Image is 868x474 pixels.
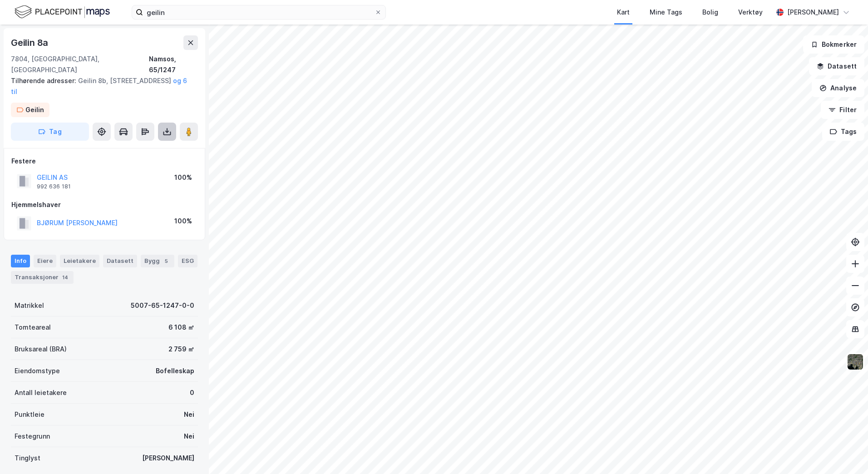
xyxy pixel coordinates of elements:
[702,7,718,18] div: Bolig
[617,7,630,18] div: Kart
[174,172,192,183] div: 100%
[60,255,99,267] div: Leietakere
[15,344,67,355] div: Bruksareal (BRA)
[60,273,70,282] div: 14
[37,183,71,190] div: 992 636 181
[34,255,56,267] div: Eiere
[847,353,864,370] img: 9k=
[11,156,197,167] div: Festere
[11,75,191,97] div: Geilin 8b, [STREET_ADDRESS]
[823,430,868,474] div: Kontrollprogram for chat
[11,271,74,284] div: Transaksjoner
[823,430,868,474] iframe: Chat Widget
[15,453,40,464] div: Tinglyst
[184,409,194,420] div: Nei
[168,344,194,355] div: 2 759 ㎡
[142,453,194,464] div: [PERSON_NAME]
[184,431,194,442] div: Nei
[11,77,78,84] span: Tilhørende adresser:
[822,123,864,141] button: Tags
[15,322,51,333] div: Tomteareal
[190,387,194,398] div: 0
[162,257,171,266] div: 5
[738,7,763,18] div: Verktøy
[174,216,192,227] div: 100%
[803,35,864,54] button: Bokmerker
[15,409,44,420] div: Punktleie
[103,255,137,267] div: Datasett
[11,35,50,50] div: Geilin 8a
[15,365,60,376] div: Eiendomstype
[11,123,89,141] button: Tag
[11,54,149,75] div: 7804, [GEOGRAPHIC_DATA], [GEOGRAPHIC_DATA]
[15,387,67,398] div: Antall leietakere
[156,365,194,376] div: Bofelleskap
[131,300,194,311] div: 5007-65-1247-0-0
[650,7,682,18] div: Mine Tags
[15,431,50,442] div: Festegrunn
[15,4,110,20] img: logo.f888ab2527a4732fd821a326f86c7f29.svg
[809,57,864,75] button: Datasett
[787,7,839,18] div: [PERSON_NAME]
[25,104,44,115] div: Geilin
[149,54,198,75] div: Namsos, 65/1247
[11,199,197,210] div: Hjemmelshaver
[15,300,44,311] div: Matrikkel
[812,79,864,97] button: Analyse
[821,101,864,119] button: Filter
[178,255,197,267] div: ESG
[143,5,375,19] input: Søk på adresse, matrikkel, gårdeiere, leietakere eller personer
[11,255,30,267] div: Info
[141,255,174,267] div: Bygg
[168,322,194,333] div: 6 108 ㎡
